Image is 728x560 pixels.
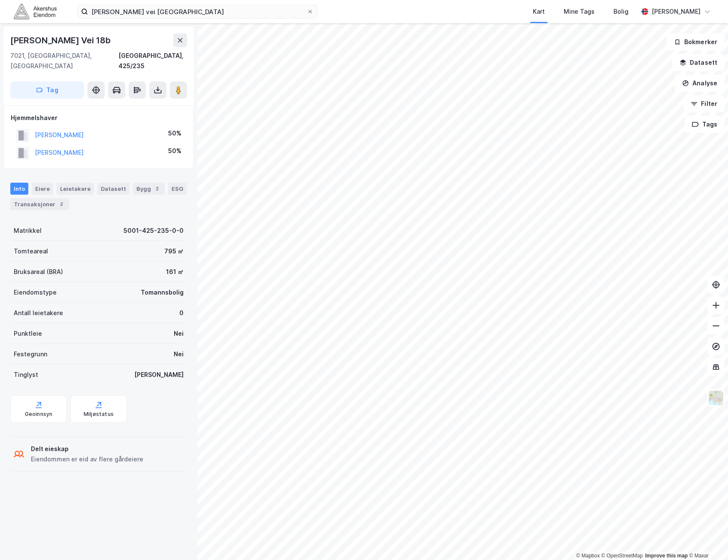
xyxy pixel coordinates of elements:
div: Hjemmelshaver [11,113,187,123]
div: [PERSON_NAME] [652,6,701,17]
div: Datasett [97,183,130,195]
div: Matrikkel [14,226,42,236]
input: Søk på adresse, matrikkel, gårdeiere, leietakere eller personer [88,5,307,18]
div: Mine Tags [564,6,595,17]
a: Improve this map [645,553,688,559]
div: 7021, [GEOGRAPHIC_DATA], [GEOGRAPHIC_DATA] [10,51,118,71]
div: Bolig [613,6,628,17]
div: 5001-425-235-0-0 [124,226,184,236]
div: 2 [153,184,161,193]
button: Tag [10,81,84,99]
a: Mapbox [576,553,600,559]
div: Transaksjoner [10,198,69,210]
div: 161 ㎡ [166,267,184,277]
button: Bokmerker [667,33,725,51]
div: Bruksareal (BRA) [14,267,63,277]
div: Eiere [32,183,53,195]
div: Leietakere [57,183,94,195]
button: Analyse [675,75,725,92]
a: OpenStreetMap [601,553,643,559]
div: [GEOGRAPHIC_DATA], 425/235 [118,51,187,71]
img: akershus-eiendom-logo.9091f326c980b4bce74ccdd9f866810c.svg [14,4,57,19]
button: Filter [683,95,725,112]
div: Bygg [133,183,165,195]
img: Z [708,390,724,406]
div: [PERSON_NAME] [134,370,184,380]
iframe: Chat Widget [685,519,728,560]
div: Festegrunn [14,349,47,359]
div: 2 [57,200,66,208]
div: [PERSON_NAME] Vei 18b [10,33,112,47]
div: Nei [174,349,184,359]
div: ESG [168,183,187,195]
div: Geoinnsyn [25,411,53,418]
div: Tomannsbolig [141,287,184,298]
div: Tinglyst [14,370,38,380]
div: Nei [174,328,184,339]
div: Eiendommen er eid av flere gårdeiere [31,454,143,464]
div: Punktleie [14,328,42,339]
div: Kontrollprogram for chat [685,519,728,560]
div: 0 [179,308,184,318]
div: Delt eieskap [31,444,143,454]
div: 795 ㎡ [164,246,184,256]
div: Antall leietakere [14,308,63,318]
div: 50% [168,146,181,156]
div: Eiendomstype [14,287,57,298]
button: Datasett [672,54,725,71]
div: Kart [533,6,545,17]
div: 50% [168,128,181,138]
div: Miljøstatus [84,411,114,418]
div: Tomteareal [14,246,48,256]
button: Tags [685,116,725,133]
div: Info [10,183,28,195]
